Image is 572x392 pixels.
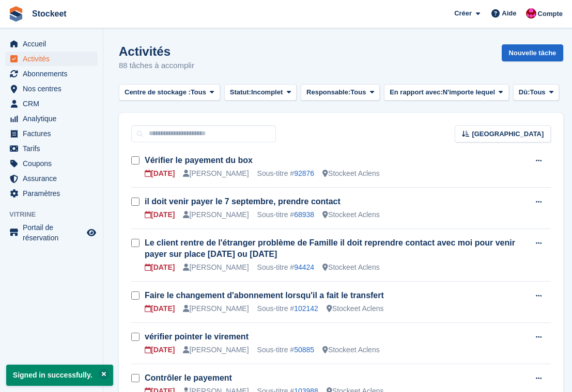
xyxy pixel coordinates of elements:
[5,96,98,111] a: menu
[294,169,314,177] a: 92876
[145,238,515,258] a: Le client rentre de l'étranger problème de Famille il doit reprendre contact avec moi pour venir ...
[251,87,283,97] span: Incomplet
[5,81,98,96] a: menu
[257,168,315,179] div: Sous-titre #
[5,126,98,141] a: menu
[5,52,98,66] a: menu
[119,60,194,72] p: 88 tâches à accomplir
[5,67,98,81] a: menu
[145,332,249,341] a: vérifier pointer le virement
[183,345,249,355] div: [PERSON_NAME]
[306,87,350,97] span: Responsable:
[23,52,85,66] span: Activités
[28,5,71,22] a: Stockeet
[5,37,98,51] a: menu
[257,262,315,273] div: Sous-titre #
[23,67,85,81] span: Abonnements
[6,365,113,386] p: Signed in successfully.
[526,8,536,19] img: Valentin BURDET
[125,87,191,97] span: Centre de stockage :
[5,186,98,201] a: menu
[257,209,315,220] div: Sous-titre #
[183,303,249,314] div: [PERSON_NAME]
[23,96,85,111] span: CRM
[145,168,175,179] div: [DATE]
[145,262,175,273] div: [DATE]
[9,209,103,220] span: Vitrine
[183,168,249,179] div: [PERSON_NAME]
[257,303,318,314] div: Sous-titre #
[85,226,98,239] a: Boutique d'aperçu
[472,129,544,139] span: [GEOGRAPHIC_DATA]
[230,87,251,97] span: Statut:
[384,84,509,101] button: En rapport avec: N'importe lequel
[23,126,85,141] span: Factures
[454,8,472,19] span: Créer
[538,9,563,19] span: Compte
[119,44,194,58] h1: Activités
[502,8,516,19] span: Aide
[257,345,315,355] div: Sous-titre #
[191,87,206,97] span: Tous
[5,156,98,171] a: menu
[294,304,318,313] a: 102142
[5,222,98,243] a: menu
[145,345,175,355] div: [DATE]
[322,209,380,220] div: Stockeet Aclens
[5,171,98,186] a: menu
[8,6,24,22] img: stora-icon-8386f47178a22dfd0bd8f6a31ec36ba5ce8667c1dd55bd0f319d3a0aa187defe.svg
[23,156,85,171] span: Coupons
[23,37,85,51] span: Accueil
[5,111,98,126] a: menu
[23,81,85,96] span: Nos centres
[301,84,380,101] button: Responsable: Tous
[502,44,564,61] a: Nouvelle tâche
[23,186,85,201] span: Paramètres
[224,84,297,101] button: Statut: Incomplet
[23,222,85,243] span: Portail de réservation
[513,84,560,101] button: Dû: Tous
[294,210,314,219] a: 68938
[145,197,341,206] a: il doit venir payer le 7 septembre, prendre contact
[145,156,253,165] a: Vérifier le payement du box
[23,141,85,156] span: Tarifs
[145,209,175,220] div: [DATE]
[519,87,530,97] span: Dû:
[322,262,380,273] div: Stockeet Aclens
[530,87,545,97] span: Tous
[294,263,314,271] a: 94424
[294,346,314,354] a: 50885
[443,87,495,97] span: N'importe lequel
[183,262,249,273] div: [PERSON_NAME]
[350,87,366,97] span: Tous
[145,303,175,314] div: [DATE]
[5,141,98,156] a: menu
[390,87,443,97] span: En rapport avec:
[145,373,232,382] a: Contrôler le payement
[327,303,384,314] div: Stockeet Aclens
[183,209,249,220] div: [PERSON_NAME]
[145,291,384,300] a: Faire le changement d'abonnement lorsqu'il a fait le transfert
[322,345,380,355] div: Stockeet Aclens
[322,168,380,179] div: Stockeet Aclens
[23,111,85,126] span: Analytique
[23,171,85,186] span: Assurance
[119,84,220,101] button: Centre de stockage : Tous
